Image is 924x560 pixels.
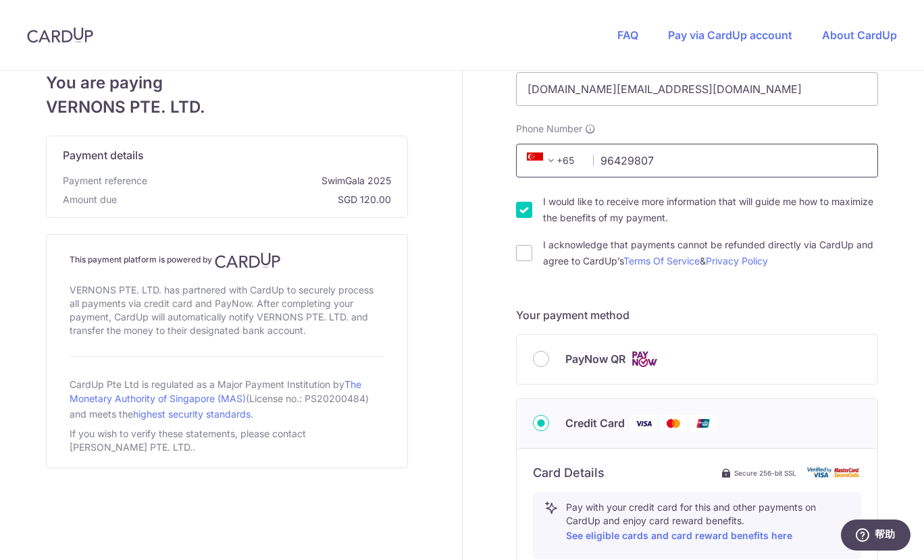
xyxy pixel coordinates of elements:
img: card secure [807,467,861,478]
img: Union Pay [690,415,717,432]
h6: Card Details [533,465,605,481]
img: CardUp [215,252,281,269]
span: Credit Card [565,415,625,431]
span: Payment reference [63,174,147,188]
div: CardUp Pte Ltd is regulated as a Major Payment Institution by (License no.: PS20200484) and meets... [70,373,384,424]
div: PayNow QR Cards logo [533,351,861,368]
span: You are paying [46,71,408,95]
span: Phone Number [516,122,582,136]
iframe: 打开一个小组件，您可以在其中找到更多信息 [840,520,910,553]
span: +65 [527,152,559,169]
label: I would like to receive more information that will guide me how to maximize the benefits of my pa... [543,194,878,226]
span: Payment details [63,147,144,163]
span: SGD 120.00 [122,193,391,206]
span: Secure 256-bit SSL [734,468,796,478]
label: I acknowledge that payments cannot be refunded directly via CardUp and agree to CardUp’s & [543,237,878,269]
img: CardUp [27,27,93,43]
div: VERNONS PTE. LTD. has partnered with CardUp to securely process all payments via credit card and ... [70,281,384,340]
img: Mastercard [660,415,687,432]
a: About CardUp [822,28,897,42]
h5: Your payment method [516,307,878,323]
span: SwimGala 2025 [153,174,391,188]
img: Cards logo [631,351,658,368]
span: VERNONS PTE. LTD. [46,95,408,119]
a: Pay via CardUp account [668,28,792,42]
a: See eligible cards and card reward benefits here [566,530,792,541]
div: If you wish to verify these statements, please contact [PERSON_NAME] PTE. LTD.. [70,424,384,457]
a: highest security standards [133,408,251,420]
input: Email address [516,72,878,106]
a: Privacy Policy [706,255,768,267]
p: Pay with your credit card for this and other payments on CardUp and enjoy card reward benefits. [566,501,850,544]
img: Visa [630,415,657,432]
span: +65 [523,152,584,169]
span: PayNow QR [565,351,625,367]
a: Terms Of Service [623,255,700,267]
h4: This payment platform is powered by [70,252,384,269]
span: Amount due [63,193,117,206]
a: FAQ [617,28,638,42]
div: Credit Card Visa Mastercard Union Pay [533,415,861,432]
